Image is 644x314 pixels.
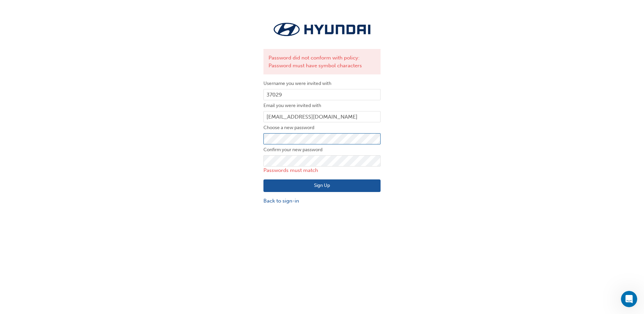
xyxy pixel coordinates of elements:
div: Password did not conform with policy: Password must have symbol characters [263,49,381,74]
button: Sign Up [263,179,381,192]
label: Email you were invited with [263,102,381,110]
label: Username you were invited with [263,80,381,88]
input: Username [263,89,381,101]
p: Passwords must match [263,167,381,174]
label: Confirm your new password [263,146,381,154]
img: Trak [263,20,381,39]
label: Choose a new password [263,124,381,132]
iframe: Intercom live chat [621,291,637,307]
a: Back to sign-in [263,197,381,205]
